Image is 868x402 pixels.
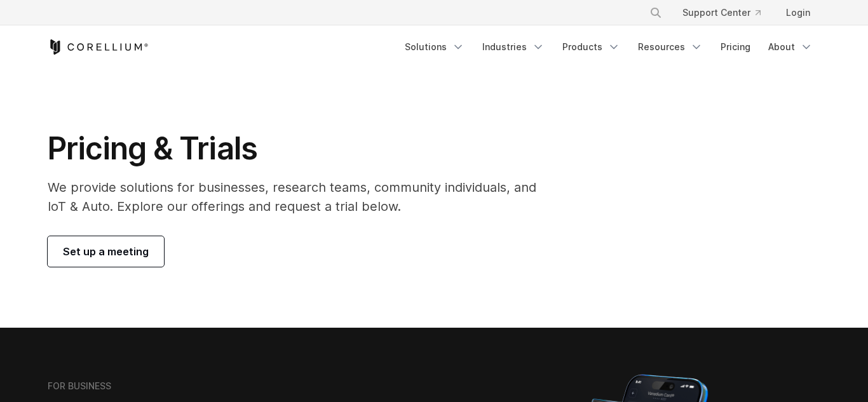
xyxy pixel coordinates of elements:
[397,36,472,58] a: Solutions
[48,130,554,168] h1: Pricing & Trials
[634,1,820,24] div: Navigation Menu
[761,36,820,58] a: About
[672,1,771,24] a: Support Center
[644,1,667,24] button: Search
[713,36,758,58] a: Pricing
[48,380,111,392] h6: FOR BUSINESS
[630,36,710,58] a: Resources
[48,236,164,267] a: Set up a meeting
[776,1,820,24] a: Login
[63,244,149,259] span: Set up a meeting
[555,36,628,58] a: Products
[48,39,149,55] a: Corellium Home
[397,36,820,58] div: Navigation Menu
[475,36,552,58] a: Industries
[48,178,554,216] p: We provide solutions for businesses, research teams, community individuals, and IoT & Auto. Explo...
